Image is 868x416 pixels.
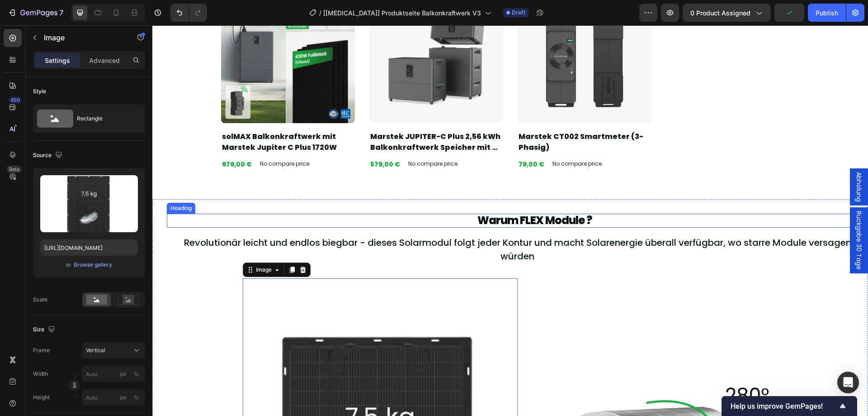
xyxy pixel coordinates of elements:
iframe: Design area [152,25,868,416]
button: px [131,368,142,379]
input: px% [82,389,145,406]
span: Rückgabe 30 Tage [702,186,711,244]
span: 0 product assigned [690,8,750,18]
button: Browse gallery [73,260,113,269]
p: No compare price [256,136,305,141]
div: px [120,370,127,378]
div: Browse gallery [74,261,112,269]
div: Image [102,240,121,249]
span: Warum FLEX Module ? [325,187,439,202]
button: Publish [808,4,846,22]
span: Draft [512,9,525,17]
p: Settings [45,56,70,65]
button: Vertical [82,342,145,359]
p: Image [44,32,121,43]
button: % [118,392,129,403]
div: Source [33,149,64,162]
p: 7 [59,7,63,18]
div: Open Intercom Messenger [837,372,859,393]
label: Height [33,393,50,402]
div: Undo/Redo [170,4,207,22]
span: Vertical [86,346,105,354]
div: Heading [16,179,41,187]
div: 979,00 € [69,134,100,145]
div: % [133,370,139,378]
span: Revolutionär leicht und endlos biegbar - dieses Solarmodul folgt jeder Kontur und macht Solarener... [32,211,699,237]
div: px [120,393,127,402]
div: 579,00 € [217,134,249,145]
div: % [133,393,139,402]
div: 450 [9,96,22,104]
div: Scale [33,296,47,304]
span: Help us improve GemPages! [731,402,837,411]
div: Beta [7,166,22,173]
input: px% [82,366,145,382]
button: 7 [4,4,67,22]
span: or [66,259,71,270]
img: preview-image [40,175,138,232]
h2: Marstek CT002 Smartmeter (3-Phasig) [365,105,499,129]
input: https://example.com/image.jpg [40,239,138,256]
p: No compare price [108,136,157,141]
div: 79,00 € [365,134,393,145]
p: Advanced [89,56,120,65]
div: Rectangle [77,108,132,129]
button: px [131,392,142,403]
label: Width [33,370,48,378]
h2: solMAX Balkonkraftwerk mit Marstek Jupiter C Plus 1720W [69,105,203,129]
div: Size [33,324,57,336]
span: Abholung [702,147,711,177]
span: [[MEDICAL_DATA]] Produktseite Balkonkraftwerk V3 [323,8,481,18]
div: Publish [816,8,838,18]
button: % [118,368,129,379]
div: Style [33,87,46,96]
button: Show survey - Help us improve GemPages! [731,401,848,411]
p: No compare price [400,136,449,141]
button: 0 product assigned [683,4,771,22]
span: / [319,8,321,18]
label: Frame [33,346,50,354]
h2: Marstek JUPITER-C Plus 2,56 kWh Balkonkraftwerk Speicher mit 4 MPPT [217,105,351,129]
